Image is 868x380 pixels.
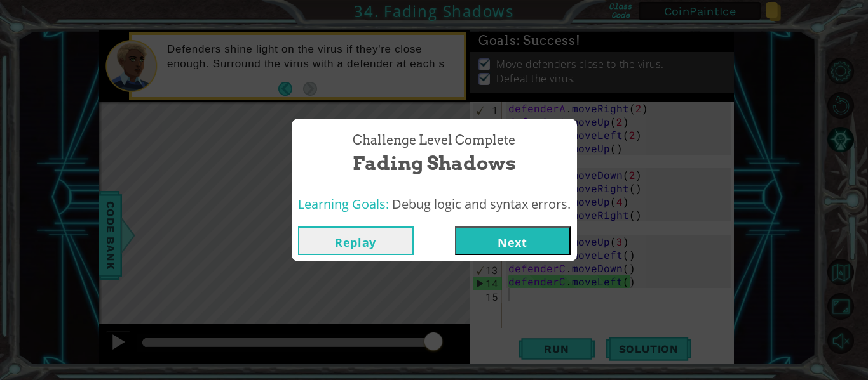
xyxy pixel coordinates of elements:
button: Next [455,226,571,255]
span: Debug logic and syntax errors. [392,195,571,213]
button: Replay [298,226,414,255]
span: Challenge Level Complete [353,131,515,150]
span: Learning Goals: [298,195,389,213]
span: Fading Shadows [353,150,516,177]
